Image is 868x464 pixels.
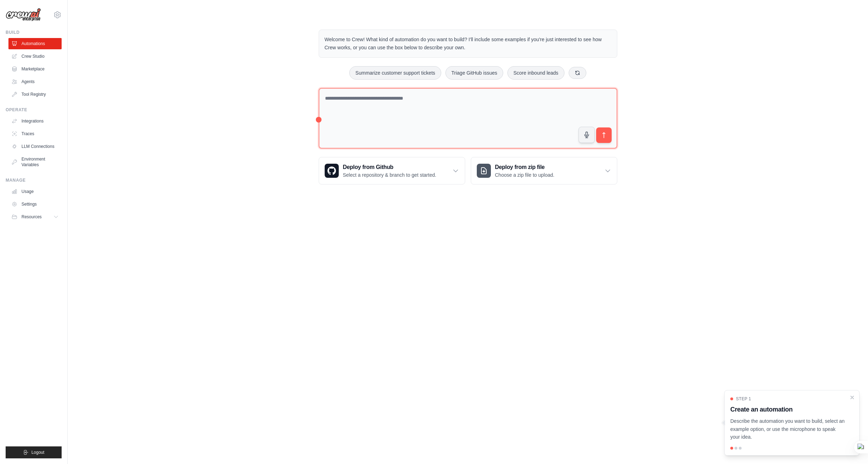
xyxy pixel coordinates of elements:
a: Automations [8,38,62,49]
a: Agents [8,76,62,87]
div: Manage [6,177,62,183]
a: Marketplace [8,63,62,75]
a: Integrations [8,115,62,127]
button: Triage GitHub issues [445,66,503,80]
a: LLM Connections [8,141,62,152]
button: Close walkthrough [849,395,855,400]
iframe: Chat Widget [833,430,868,464]
button: Summarize customer support tickets [349,66,441,80]
div: Operate [6,107,62,113]
a: Settings [8,199,62,210]
div: Build [6,30,62,35]
div: Widget de chat [833,430,868,464]
button: Logout [6,446,62,458]
p: Welcome to Crew! What kind of automation do you want to build? I'll include some examples if you'... [325,36,611,52]
p: Describe the automation you want to build, select an example option, or use the microphone to spe... [730,417,845,441]
button: Resources [8,211,62,222]
span: Logout [31,450,44,455]
p: Select a repository & branch to get started. [343,171,436,178]
h3: Create an automation [730,405,845,414]
button: Score inbound leads [507,66,564,80]
span: Step 1 [736,396,751,402]
a: Tool Registry [8,89,62,100]
h3: Deploy from zip file [495,163,555,171]
h3: Deploy from Github [343,163,436,171]
a: Environment Variables [8,153,62,170]
a: Usage [8,186,62,197]
a: Traces [8,128,62,139]
p: Choose a zip file to upload. [495,171,555,178]
a: Crew Studio [8,51,62,62]
span: Resources [21,214,42,220]
img: Logo [6,8,41,21]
